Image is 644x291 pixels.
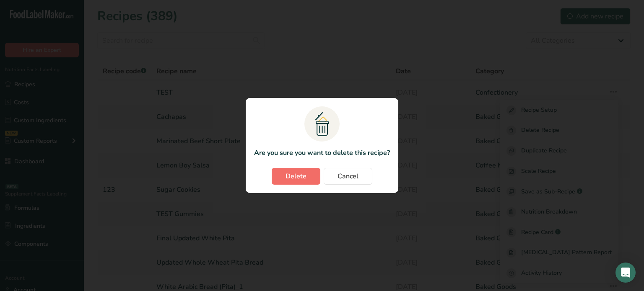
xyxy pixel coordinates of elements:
[272,168,320,185] button: Delete
[324,168,372,185] button: Cancel
[286,171,306,181] span: Delete
[338,171,358,181] span: Cancel
[254,148,390,158] p: Are you sure you want to delete this recipe?
[615,263,636,283] div: Open Intercom Messenger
